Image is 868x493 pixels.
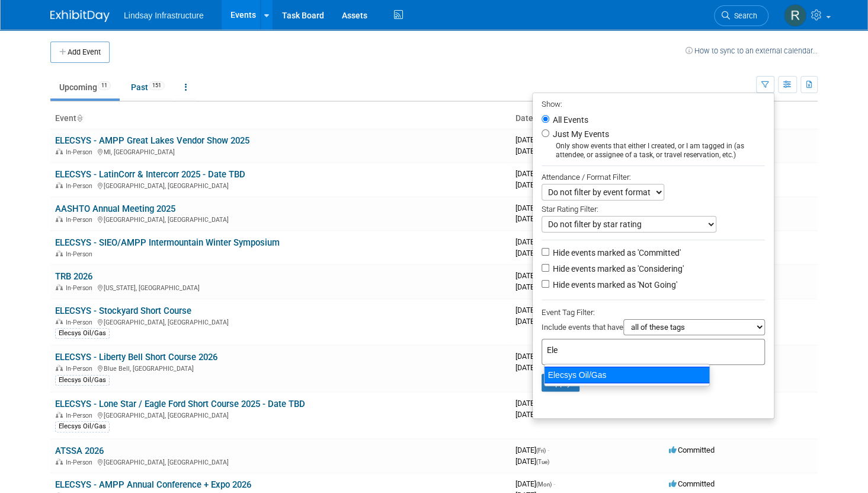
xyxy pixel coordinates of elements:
span: [DATE] [515,479,555,488]
div: [GEOGRAPHIC_DATA], [GEOGRAPHIC_DATA] [55,180,506,190]
label: Hide events marked as 'Not Going' [550,279,677,291]
img: In-Person Event [56,250,63,256]
div: Attendance / Format Filter: [542,170,765,184]
a: Search [714,5,768,26]
span: [DATE] [515,306,555,314]
img: In-Person Event [56,216,63,222]
button: Apply [542,374,579,392]
div: [US_STATE], [GEOGRAPHIC_DATA] [55,282,506,292]
img: In-Person Event [56,182,63,188]
div: Event Tag Filter: [542,306,765,319]
span: [DATE] [515,457,549,466]
div: Elecsys Oil/Gas [55,375,110,386]
span: [DATE] [515,282,549,291]
img: In-Person Event [56,412,63,418]
span: In-Person [66,365,96,373]
label: Hide events marked as 'Considering' [550,263,684,275]
span: (Fri) [536,447,546,454]
a: ELECSYS - Lone Star / Eagle Ford Short Course 2025 - Date TBD [55,399,305,409]
label: Hide events marked as 'Committed' [550,247,681,259]
span: [DATE] [515,352,555,361]
a: How to sync to an external calendar... [686,46,818,55]
span: [DATE] [515,446,549,454]
input: Type tag and hit enter [547,344,713,356]
div: [GEOGRAPHIC_DATA], [GEOGRAPHIC_DATA] [55,317,506,326]
a: ELECSYS - LatinCorr & Intercorr 2025 - Date TBD [55,169,245,180]
label: All Events [550,116,588,124]
a: ELECSYS - Stockyard Short Course [55,306,191,316]
img: In-Person Event [56,319,63,325]
span: Lindsay Infrastructure [124,11,204,20]
a: ELECSYS - SIEO/AMPP Intermountain Winter Symposium [55,237,280,248]
span: [DATE] [515,410,546,419]
span: In-Person [66,459,96,466]
span: - [553,479,555,488]
a: AASHTO Annual Meeting 2025 [55,203,175,214]
div: Blue Bell, [GEOGRAPHIC_DATA] [55,363,506,373]
div: Elecsys Oil/Gas [55,328,110,339]
div: [GEOGRAPHIC_DATA], [GEOGRAPHIC_DATA] [55,214,506,224]
a: Sort by Event Name [76,113,82,123]
span: [DATE] [515,363,549,372]
span: In-Person [66,284,96,292]
div: Include events that have [542,319,765,339]
span: [DATE] [515,399,553,408]
div: [GEOGRAPHIC_DATA], [GEOGRAPHIC_DATA] [55,457,506,466]
a: TRB 2026 [55,271,92,282]
img: In-Person Event [56,148,63,154]
span: 151 [149,81,165,90]
div: Elecsys Oil/Gas [544,367,710,383]
span: [DATE] [515,135,555,144]
span: (Tue) [536,459,549,465]
div: Show: [542,96,765,111]
span: In-Person [66,412,96,419]
div: MI, [GEOGRAPHIC_DATA] [55,147,506,156]
th: Event [50,109,511,129]
img: In-Person Event [56,365,63,371]
span: [DATE] [515,249,546,257]
span: Search [730,11,757,20]
span: Committed [669,446,715,454]
div: Star Rating Filter: [542,201,765,216]
button: Add Event [50,42,110,63]
a: ELECSYS - Liberty Bell Short Course 2026 [55,352,217,362]
img: In-Person Event [56,284,63,290]
span: [DATE] [515,214,549,223]
div: [GEOGRAPHIC_DATA], [GEOGRAPHIC_DATA] [55,410,506,419]
a: ATSSA 2026 [55,446,104,456]
span: 11 [98,81,111,90]
span: [DATE] [515,203,555,212]
a: Past151 [122,76,174,98]
span: [DATE] [515,169,555,178]
span: [DATE] [515,317,549,326]
th: Dates [511,109,664,129]
img: Ryan Wilcox [784,4,806,27]
span: In-Person [66,250,96,258]
span: [DATE] [515,271,553,280]
span: In-Person [66,182,96,190]
a: ELECSYS - AMPP Great Lakes Vendor Show 2025 [55,135,249,146]
span: - [547,446,549,454]
span: In-Person [66,319,96,326]
span: Committed [669,479,715,488]
a: Upcoming11 [50,76,120,98]
span: [DATE] [515,237,555,246]
span: In-Person [66,148,96,156]
label: Just My Events [550,128,609,140]
img: ExhibitDay [50,10,110,22]
div: Only show events that either I created, or I am tagged in (as attendee, or assignee of a task, or... [542,142,765,160]
span: (Mon) [536,481,552,488]
span: In-Person [66,216,96,224]
img: In-Person Event [56,459,63,465]
div: Elecsys Oil/Gas [55,421,110,432]
a: ELECSYS - AMPP Annual Conference + Expo 2026 [55,479,251,490]
span: [DATE] [515,147,549,155]
span: [DATE] [515,180,552,189]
